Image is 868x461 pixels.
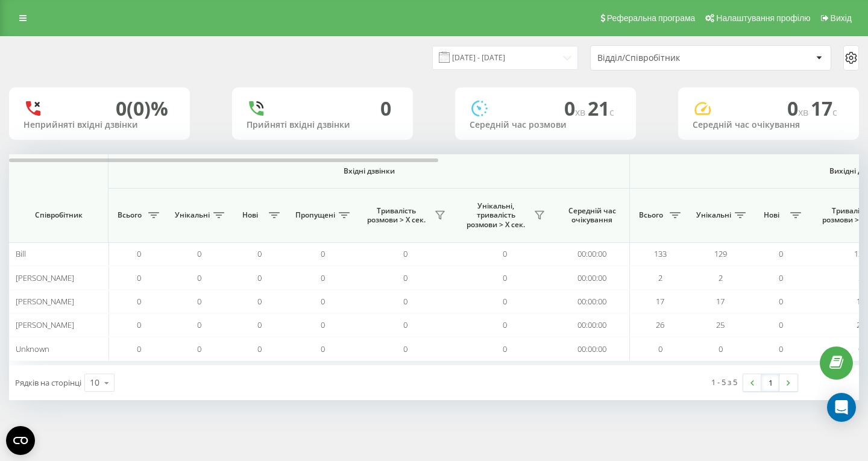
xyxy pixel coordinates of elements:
span: 0 [779,343,783,354]
span: 0 [779,319,783,330]
span: 0 [321,248,325,259]
span: [PERSON_NAME] [16,319,74,330]
div: 1 - 5 з 5 [711,376,737,388]
span: 0 [503,343,507,354]
div: 0 [380,97,391,120]
div: Відділ/Співробітник [597,53,741,63]
span: Вихід [831,13,852,23]
span: 26 [656,319,664,330]
div: Прийняті вхідні дзвінки [247,120,398,130]
span: 0 [403,296,407,307]
td: 00:00:00 [555,313,630,337]
span: Тривалість розмови > Х сек. [362,206,431,225]
span: 17 [811,95,837,121]
td: 00:00:00 [555,290,630,313]
span: 2 [719,272,723,283]
span: Нові [756,210,787,220]
td: 00:00:00 [555,266,630,289]
span: 0 [257,248,262,259]
span: 17 [716,296,725,307]
span: 0 [403,319,407,330]
span: 0 [197,319,201,330]
span: 133 [654,248,667,259]
span: 0 [197,296,201,307]
span: Унікальні [175,210,210,220]
span: Налаштування профілю [716,13,810,23]
span: 0 [257,319,262,330]
span: Вхідні дзвінки [140,166,598,176]
span: 129 [714,248,727,259]
span: 25 [716,319,725,330]
span: [PERSON_NAME] [16,272,74,283]
span: 0 [257,272,262,283]
span: 0 [787,95,811,121]
span: Унікальні [696,210,731,220]
span: 133 [854,248,867,259]
span: хв [575,105,588,119]
span: Реферальна програма [607,13,696,23]
span: Рядків на сторінці [15,377,81,388]
span: Пропущені [295,210,335,220]
span: 0 [137,343,141,354]
td: 00:00:00 [555,242,630,266]
span: 0 [564,95,588,121]
td: 00:00:00 [555,337,630,360]
span: 0 [503,319,507,330]
span: Всього [115,210,145,220]
span: c [609,105,614,119]
span: 0 [779,272,783,283]
span: 0 [503,248,507,259]
span: 0 [257,296,262,307]
span: Середній час очікування [564,206,620,225]
span: 0 [321,319,325,330]
span: 0 [403,343,407,354]
span: 0 [779,296,783,307]
span: 21 [588,95,614,121]
span: 0 [403,272,407,283]
span: 0 [197,343,201,354]
span: 0 [257,343,262,354]
div: 10 [90,377,99,389]
span: 2 [658,272,662,283]
span: хв [798,105,811,119]
div: Неприйняті вхідні дзвінки [24,120,175,130]
span: 2 [858,272,863,283]
span: 17 [857,296,865,307]
span: 0 [719,343,723,354]
span: 17 [656,296,664,307]
div: Середній час очікування [693,120,844,130]
span: [PERSON_NAME] [16,296,74,307]
span: 0 [321,272,325,283]
span: 26 [857,319,865,330]
span: Unknown [16,343,49,354]
span: Унікальні, тривалість розмови > Х сек. [461,201,530,230]
div: Open Intercom Messenger [827,393,856,422]
span: 0 [658,343,662,354]
span: Співробітник [19,210,98,220]
span: 0 [403,248,407,259]
button: Open CMP widget [6,426,35,455]
span: 0 [137,272,141,283]
span: Bill [16,248,26,259]
span: 0 [503,272,507,283]
div: Середній час розмови [470,120,621,130]
span: 0 [137,319,141,330]
span: c [832,105,837,119]
span: 0 [137,248,141,259]
span: 0 [503,296,507,307]
span: 0 [197,248,201,259]
span: 0 [197,272,201,283]
a: 1 [761,374,779,391]
span: Нові [235,210,265,220]
span: Всього [636,210,666,220]
span: 0 [321,343,325,354]
div: 0 (0)% [116,97,168,120]
span: 0 [858,343,863,354]
span: 0 [321,296,325,307]
span: 0 [137,296,141,307]
span: 0 [779,248,783,259]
